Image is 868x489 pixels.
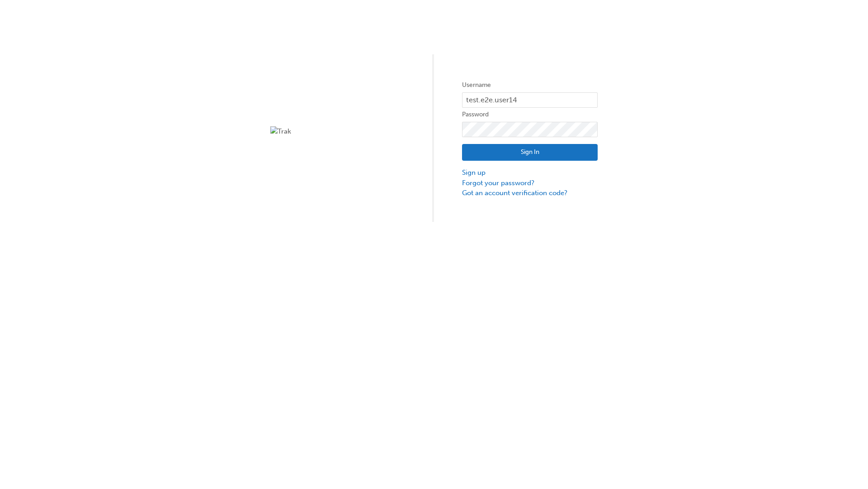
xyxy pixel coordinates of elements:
[462,168,598,178] a: Sign up
[270,126,406,137] img: Trak
[462,109,598,120] label: Password
[462,178,598,188] a: Forgot your password?
[462,92,598,108] input: Username
[462,144,598,161] button: Sign In
[462,80,598,91] label: Username
[462,188,598,198] a: Got an account verification code?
